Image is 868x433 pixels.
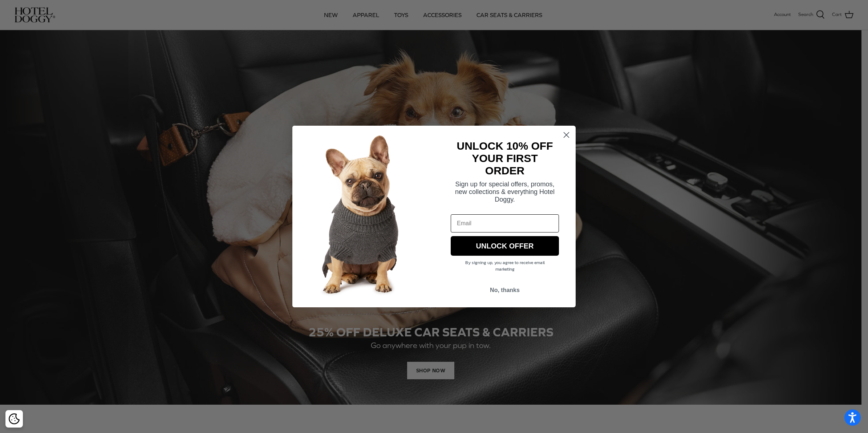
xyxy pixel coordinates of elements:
[457,140,553,177] strong: UNLOCK 10% OFF YOUR FIRST ORDER
[5,410,23,428] div: Cookie policy
[451,236,559,256] button: UNLOCK OFFER
[8,413,20,425] button: Cookie policy
[560,129,573,141] button: Close dialog
[292,126,434,307] img: 7cf315d2-500c-4d0a-a8b4-098d5756016d.jpeg
[455,181,555,203] span: Sign up for special offers, promos, new collections & everything Hotel Doggy.
[451,283,559,297] button: No, thanks
[451,214,559,232] input: Email
[465,259,545,272] span: By signing up, you agree to receive email marketing
[9,413,20,424] img: Cookie policy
